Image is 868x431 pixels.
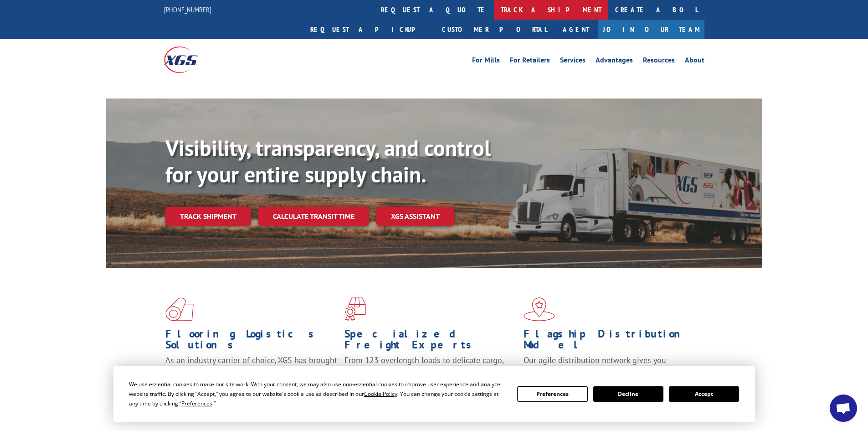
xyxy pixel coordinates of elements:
[830,395,857,422] div: Open chat
[258,207,369,226] a: Calculate transit time
[524,297,555,321] img: xgs-icon-flagship-distribution-model-red
[165,355,337,387] span: As an industry carrier of choice, XGS has brought innovation and dedication to flooring logistics...
[524,328,696,355] h1: Flagship Distribution Model
[517,386,587,402] button: Preferences
[165,328,338,355] h1: Flooring Logistics Solutions
[435,20,554,39] a: Customer Portal
[554,20,598,39] a: Agent
[165,297,194,321] img: xgs-icon-total-supply-chain-intelligence-red
[510,57,550,67] a: For Retailers
[344,297,366,321] img: xgs-icon-focused-on-flooring-red
[472,57,500,67] a: For Mills
[376,207,454,226] a: XGS ASSISTANT
[165,134,491,188] b: Visibility, transparency, and control for your entire supply chain.
[164,5,211,14] a: [PHONE_NUMBER]
[593,386,663,402] button: Decline
[669,386,739,402] button: Accept
[596,57,633,67] a: Advantages
[685,57,704,67] a: About
[129,379,506,408] div: We use essential cookies to make our site work. With your consent, we may also use non-essential ...
[181,400,212,407] span: Preferences
[165,207,251,226] a: Track shipment
[113,366,755,422] div: Cookie Consent Prompt
[303,20,435,39] a: Request a pickup
[364,390,397,398] span: Cookie Policy
[344,355,517,395] p: From 123 overlength loads to delicate cargo, our experienced staff knows the best way to move you...
[560,57,586,67] a: Services
[643,57,675,67] a: Resources
[344,328,517,355] h1: Specialized Freight Experts
[524,355,691,376] span: Our agile distribution network gives you nationwide inventory management on demand.
[598,20,704,39] a: Join Our Team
